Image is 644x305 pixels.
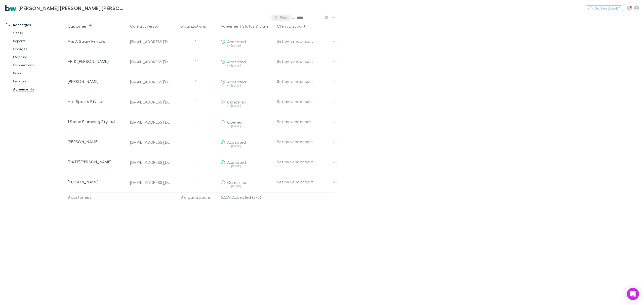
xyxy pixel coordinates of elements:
div: on [DATE] [221,125,273,128]
div: Open Intercom Messenger [627,288,639,300]
button: Filter [271,15,291,21]
a: Mapping [8,53,72,61]
a: Billing [8,69,72,77]
div: [EMAIL_ADDRESS][DOMAIN_NAME] [130,59,171,64]
div: on [DATE] [221,145,273,148]
div: Set by vendor split [277,51,335,71]
div: Set by vendor split [277,31,335,51]
a: Charges [8,45,72,53]
div: [EMAIL_ADDRESS][DOMAIN_NAME] [130,120,171,125]
button: Contact Person [130,21,165,31]
div: 1 [173,152,219,172]
a: [PERSON_NAME] [PERSON_NAME] [PERSON_NAME] Partners [2,2,128,14]
div: [EMAIL_ADDRESS][DOMAIN_NAME] [130,39,171,44]
button: Got Feedback? [586,5,623,11]
div: Hot Sparks Pty Ltd [68,91,126,112]
div: & [221,21,273,31]
div: Set by vendor split [277,71,335,91]
img: Brewster Walsh Waters Partners's Logo [5,5,16,11]
div: Set by vendor split [277,132,335,152]
div: [DATE][PERSON_NAME] [68,152,126,172]
div: Set by vendor split [277,172,335,192]
p: 62.5% Accepted (5/8) [221,192,273,202]
div: J Stone Plumbing Pty Ltd [68,112,126,132]
div: [EMAIL_ADDRESS][DOMAIN_NAME] [130,79,171,84]
div: 1 [173,112,219,132]
div: [EMAIL_ADDRESS][DOMAIN_NAME] [130,140,171,145]
a: Invoices [8,77,72,85]
span: Accepted [227,140,246,144]
button: Customer [68,21,92,31]
div: 8 organizations [173,192,219,202]
a: Connections [8,61,72,69]
div: A & A Straw Rentals [68,31,126,51]
div: 1 [173,31,219,51]
div: on [DATE] [221,64,273,67]
div: [PERSON_NAME] [68,172,126,192]
div: 1 [173,172,219,192]
div: [EMAIL_ADDRESS][DOMAIN_NAME] [130,180,171,185]
div: on [DATE] [221,44,273,47]
div: [PERSON_NAME] [68,132,126,152]
div: 8 customers [68,192,128,202]
div: on [DATE] [221,105,273,108]
div: Set by vendor split [277,112,335,132]
span: Accepted [227,160,246,165]
div: on [DATE] [221,84,273,87]
a: Setup [8,29,72,37]
span: Cancelled [227,99,247,104]
button: Client Discount [277,21,311,31]
div: on [DATE] [221,185,273,188]
span: Opened [227,120,243,124]
div: 1 [173,91,219,112]
span: Cancelled [227,180,247,185]
a: Recharges [1,21,72,29]
a: Agreements [8,85,72,93]
div: Set by vendor split [277,152,335,172]
div: on [DATE] [221,165,273,168]
div: [EMAIL_ADDRESS][DOMAIN_NAME] [130,99,171,105]
span: Accepted [227,59,246,64]
div: [EMAIL_ADDRESS][DOMAIN_NAME] [130,160,171,165]
div: 1 [173,71,219,91]
div: 1 [173,132,219,152]
button: Date [260,21,269,31]
button: Organizations [180,21,212,31]
div: Set by vendor split [277,91,335,112]
span: Accepted [227,39,246,44]
div: AP & [PERSON_NAME] [68,51,126,71]
a: Imports [8,37,72,45]
div: [PERSON_NAME] [68,71,126,91]
div: 1 [173,51,219,71]
button: Agreement Status [221,21,255,31]
span: Accepted [227,79,246,84]
h3: [PERSON_NAME] [PERSON_NAME] [PERSON_NAME] Partners [18,5,125,11]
